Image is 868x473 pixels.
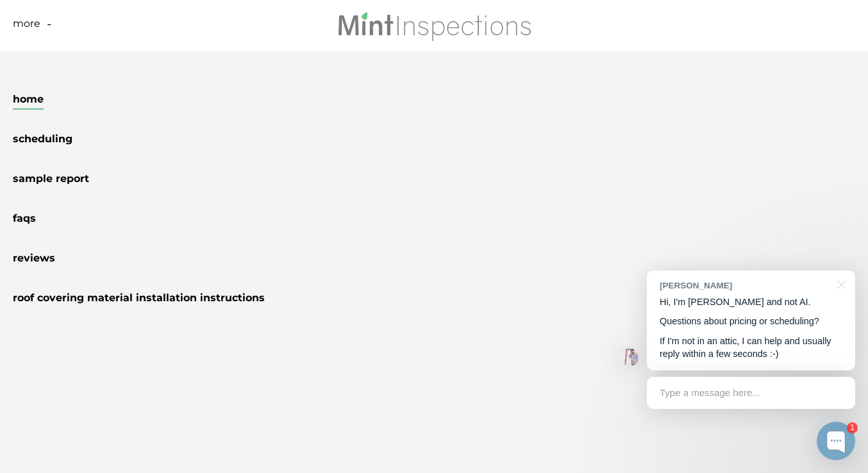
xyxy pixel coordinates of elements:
[660,295,842,309] p: Hi, I'm [PERSON_NAME] and not AI.
[13,16,40,36] a: More
[13,172,89,189] a: Sample Report
[47,16,52,36] a: -
[621,347,640,366] img: Josh Molleur
[13,212,36,229] a: FAQs
[13,292,265,308] a: Roof Covering Material Installation Instructions
[660,315,842,328] p: Questions about pricing or scheduling?
[13,93,44,110] a: Home
[647,377,855,409] div: Type a message here...
[660,279,830,292] div: [PERSON_NAME]
[660,335,842,361] p: If I'm not in an attic, I can help and usually reply within a few seconds :-)
[337,10,532,41] img: Mint Inspections
[847,422,858,433] div: 1
[13,252,55,269] a: Reviews
[13,133,72,149] a: Scheduling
